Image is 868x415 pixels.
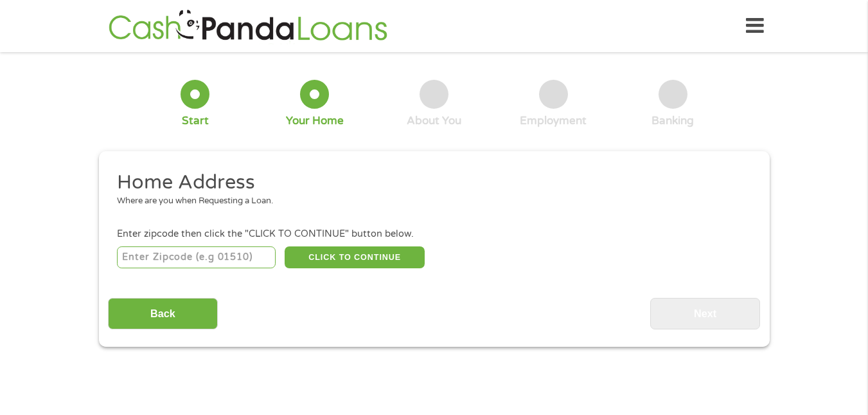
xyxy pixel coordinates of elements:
[650,298,760,329] input: Next
[117,170,741,196] h2: Home Address
[182,114,209,128] div: Start
[407,114,461,128] div: About You
[286,114,344,128] div: Your Home
[520,114,587,128] div: Employment
[651,114,694,128] div: Banking
[108,298,218,329] input: Back
[285,246,425,268] button: CLICK TO CONTINUE
[117,195,741,208] div: Where are you when Requesting a Loan.
[105,8,391,44] img: GetLoanNow Logo
[117,246,276,268] input: Enter Zipcode (e.g 01510)
[117,227,750,241] div: Enter zipcode then click the "CLICK TO CONTINUE" button below.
